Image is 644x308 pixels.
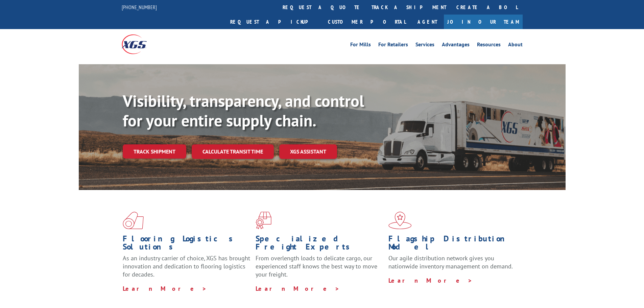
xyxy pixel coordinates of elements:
a: Request a pickup [225,15,323,29]
p: From overlength loads to delicate cargo, our experienced staff knows the best way to move your fr... [256,254,383,284]
a: Join Our Team [444,15,523,29]
a: Learn More > [388,277,473,284]
a: [PHONE_NUMBER] [122,4,157,10]
a: Resources [477,42,501,49]
a: Learn More > [256,285,340,292]
a: Customer Portal [323,15,411,29]
a: Advantages [442,42,470,49]
b: Visibility, transparency, and control for your entire supply chain. [123,90,364,131]
img: xgs-icon-focused-on-flooring-red [256,212,271,229]
a: Calculate transit time [192,144,274,159]
h1: Flagship Distribution Model [388,235,516,254]
h1: Flooring Logistics Solutions [123,235,251,254]
a: For Retailers [378,42,408,49]
a: Services [415,42,434,49]
span: As an industry carrier of choice, XGS has brought innovation and dedication to flooring logistics... [123,254,250,278]
h1: Specialized Freight Experts [256,235,383,254]
span: Our agile distribution network gives you nationwide inventory management on demand. [388,254,513,270]
a: Track shipment [123,144,186,159]
img: xgs-icon-flagship-distribution-model-red [388,212,412,229]
img: xgs-icon-total-supply-chain-intelligence-red [123,212,144,229]
a: About [508,42,523,49]
a: XGS ASSISTANT [279,144,337,159]
a: For Mills [350,42,371,49]
a: Agent [411,15,444,29]
a: Learn More > [123,285,207,292]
